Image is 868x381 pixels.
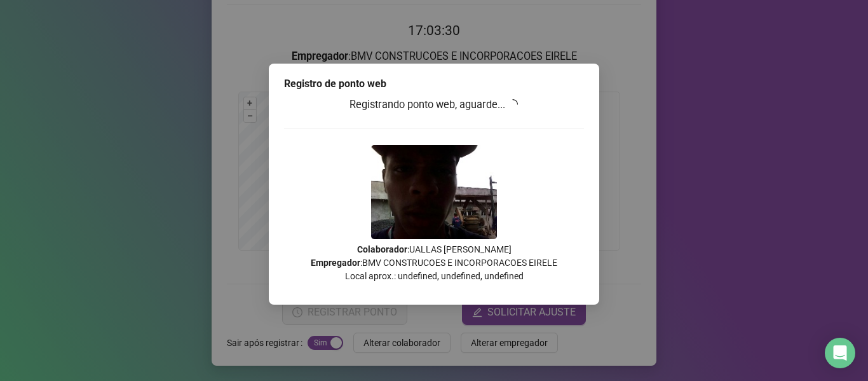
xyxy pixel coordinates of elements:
p: : UALLAS [PERSON_NAME] : BMV CONSTRUCOES E INCORPORACOES EIRELE Local aprox.: undefined, undefine... [284,243,584,283]
div: Open Intercom Messenger [825,338,855,368]
h3: Registrando ponto web, aguarde... [284,97,584,113]
strong: Empregador [311,258,360,268]
span: loading [507,98,519,110]
div: Registro de ponto web [284,76,584,92]
img: Z [371,145,497,239]
strong: Colaborador [357,244,407,254]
